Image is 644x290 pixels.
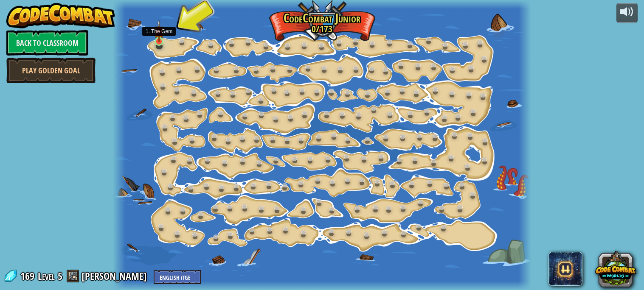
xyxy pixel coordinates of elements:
[38,269,55,283] span: Level
[82,269,149,283] a: [PERSON_NAME]
[154,20,164,42] img: level-banner-unstarted.png
[58,269,62,283] span: 5
[6,58,96,83] a: Play Golden Goal
[616,3,638,23] button: Adjust volume
[6,30,88,56] a: Back to Classroom
[6,3,115,28] img: CodeCombat - Learn how to code by playing a game
[20,269,37,283] span: 169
